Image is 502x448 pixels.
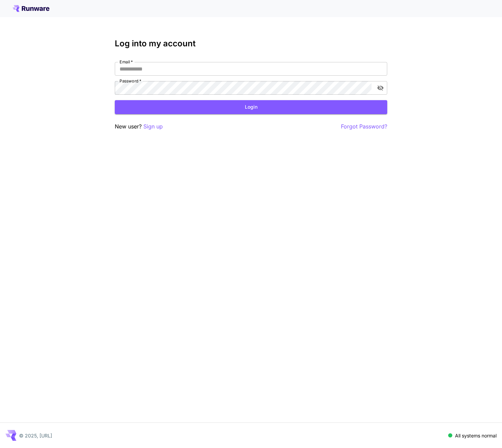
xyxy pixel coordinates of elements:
h3: Log into my account [115,39,387,48]
button: Sign up [143,122,163,131]
label: Email [120,59,133,65]
p: New user? [115,122,163,131]
button: toggle password visibility [374,82,387,94]
p: © 2025, [URL] [19,432,52,439]
label: Password [120,78,141,84]
p: All systems normal [455,432,497,439]
button: Login [115,100,387,114]
button: Forgot Password? [341,122,387,131]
